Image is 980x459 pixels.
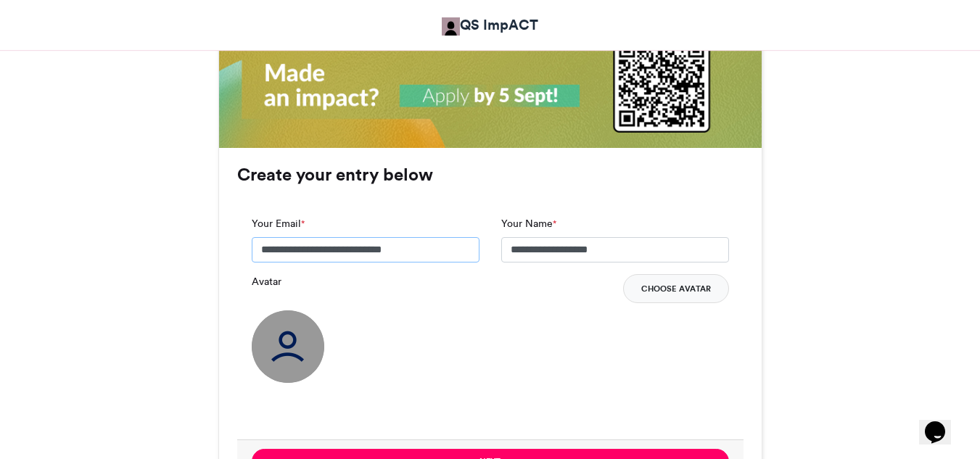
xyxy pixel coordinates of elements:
img: QS ImpACT QS ImpACT [442,17,460,36]
label: Your Name [501,216,556,231]
img: user_circle.png [252,310,324,383]
label: Avatar [252,274,281,289]
label: Your Email [252,216,305,231]
button: Choose Avatar [623,274,729,303]
iframe: chat widget [919,401,965,444]
a: QS ImpACT [442,15,538,36]
h3: Create your entry below [237,166,744,183]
